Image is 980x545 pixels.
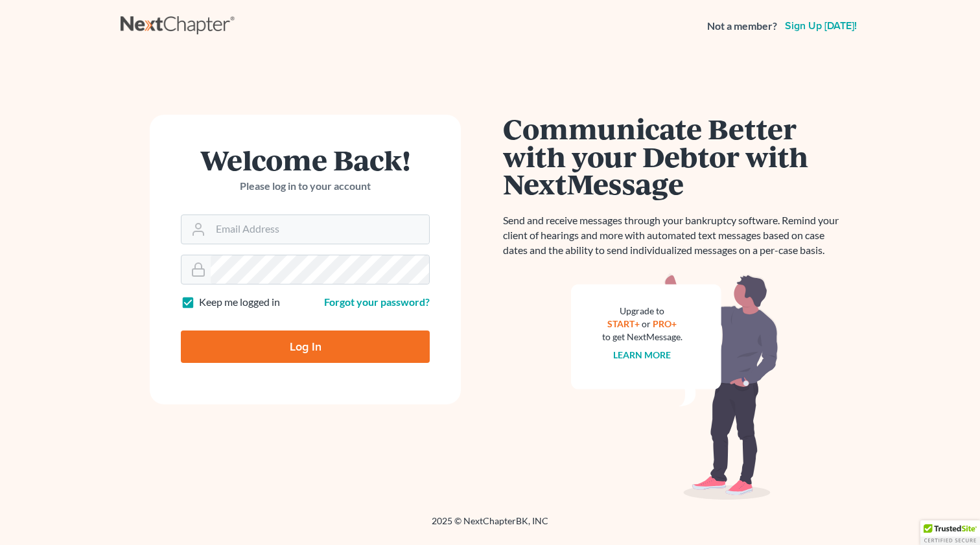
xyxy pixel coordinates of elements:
div: to get NextMessage. [602,330,682,343]
div: Upgrade to [602,305,682,318]
label: Keep me logged in [199,295,280,310]
strong: Not a member? [707,19,777,34]
a: Forgot your password? [324,296,430,308]
h1: Welcome Back! [181,146,430,174]
a: START+ [608,318,640,329]
input: Log In [181,330,430,363]
a: PRO+ [653,318,677,329]
h1: Communicate Better with your Debtor with NextMessage [503,115,846,198]
a: Learn more [614,349,671,360]
img: nextmessage_bg-59042aed3d76b12b5cd301f8e5b87938c9018125f34e5fa2b7a6b67550977c72.svg [571,273,778,500]
input: Email Address [211,215,429,244]
p: Send and receive messages through your bankruptcy software. Remind your client of hearings and mo... [503,213,846,258]
a: Sign up [DATE]! [782,21,859,31]
span: or [642,318,651,329]
div: TrustedSite Certified [920,520,980,545]
div: 2025 © NextChapterBK, INC [121,515,859,538]
p: Please log in to your account [181,179,430,194]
